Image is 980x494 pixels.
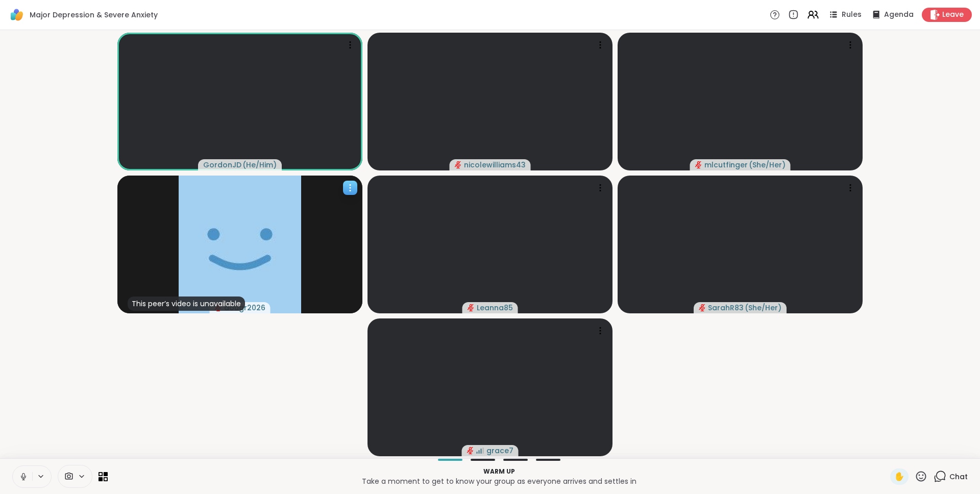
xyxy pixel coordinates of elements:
[203,160,241,170] span: GordonJD
[949,472,968,482] span: Chat
[114,467,884,476] p: Warm up
[486,446,513,456] span: grace7
[942,10,964,20] span: Leave
[224,303,265,313] span: dougr2026
[708,303,744,313] span: SarahR83
[695,161,702,168] span: audio-muted
[242,160,277,170] span: ( He/Him )
[699,304,706,311] span: audio-muted
[704,160,748,170] span: mlcutfinger
[30,10,158,20] span: Major Depression & Severe Anxiety
[128,297,245,311] div: This peer’s video is unavailable
[114,476,884,486] p: Take a moment to get to know your group as everyone arrives and settles in
[468,304,475,311] span: audio-muted
[749,160,786,170] span: ( She/Her )
[8,6,26,23] img: ShareWell Logomark
[842,10,862,20] span: Rules
[894,471,904,483] span: ✋
[745,303,781,313] span: ( She/Her )
[464,160,526,170] span: nicolewilliams43
[179,176,301,313] img: dougr2026
[467,447,474,454] span: audio-muted
[477,303,513,313] span: Leanna85
[455,161,462,168] span: audio-muted
[884,10,914,20] span: Agenda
